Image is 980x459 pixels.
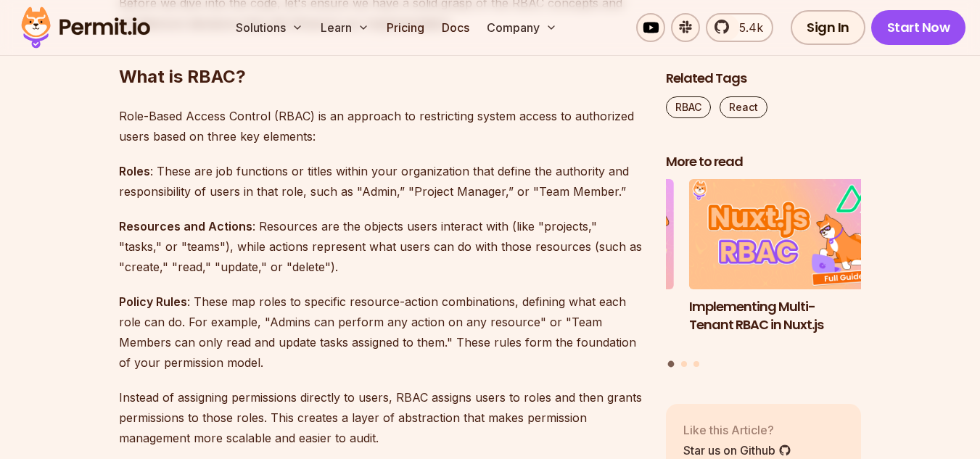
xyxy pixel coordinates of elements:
li: 3 of 3 [478,180,674,352]
p: : These map roles to specific resource-action combinations, defining what each role can do. For e... [119,291,643,373]
div: Posts [666,180,862,370]
a: Sign In [791,10,865,45]
a: Start Now [871,10,966,45]
a: Implementing Multi-Tenant RBAC in Nuxt.jsImplementing Multi-Tenant RBAC in Nuxt.js [689,180,885,352]
strong: Roles [119,164,150,178]
h2: Related Tags [666,70,862,88]
p: Instead of assigning permissions directly to users, RBAC assigns users to roles and then grants p... [119,387,643,448]
li: 1 of 3 [689,180,885,352]
p: : These are job functions or titles within your organization that define the authority and respon... [119,161,643,202]
button: Go to slide 1 [668,361,675,368]
button: Solutions [230,13,309,42]
h3: Policy-Based Access Control (PBAC) Isn’t as Great as You Think [478,298,674,352]
img: Permit logo [15,3,157,52]
strong: Policy Rules [119,294,187,309]
p: Role-Based Access Control (RBAC) is an approach to restricting system access to authorized users ... [119,106,643,146]
button: Go to slide 2 [681,361,687,367]
a: Docs [436,13,475,42]
strong: Resources and Actions [119,219,252,233]
span: 5.4k [730,19,763,36]
p: Like this Article? [683,421,791,439]
a: Star us on Github [683,442,791,459]
h3: Implementing Multi-Tenant RBAC in Nuxt.js [689,298,885,334]
img: Policy-Based Access Control (PBAC) Isn’t as Great as You Think [478,180,674,290]
button: Company [481,13,563,42]
a: Pricing [381,13,430,42]
p: : Resources are the objects users interact with (like "projects," "tasks," or "teams"), while act... [119,216,643,277]
a: 5.4k [706,13,773,42]
button: Learn [315,13,375,42]
a: React [720,96,767,118]
button: Go to slide 3 [693,361,699,367]
img: Implementing Multi-Tenant RBAC in Nuxt.js [689,180,885,290]
h2: More to read [666,153,862,171]
a: RBAC [666,96,711,118]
